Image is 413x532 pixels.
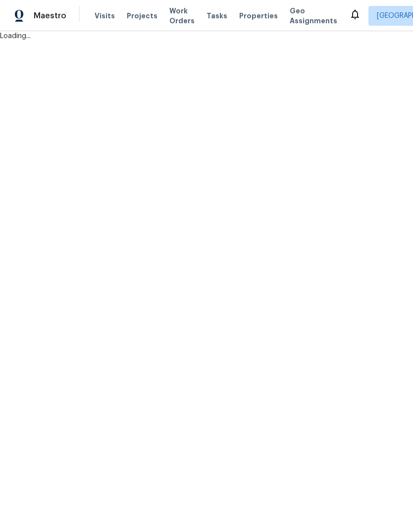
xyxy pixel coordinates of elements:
[290,6,337,26] span: Geo Assignments
[206,12,227,19] span: Tasks
[95,11,115,21] span: Visits
[127,11,157,21] span: Projects
[239,11,278,21] span: Properties
[34,11,66,21] span: Maestro
[169,6,195,26] span: Work Orders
